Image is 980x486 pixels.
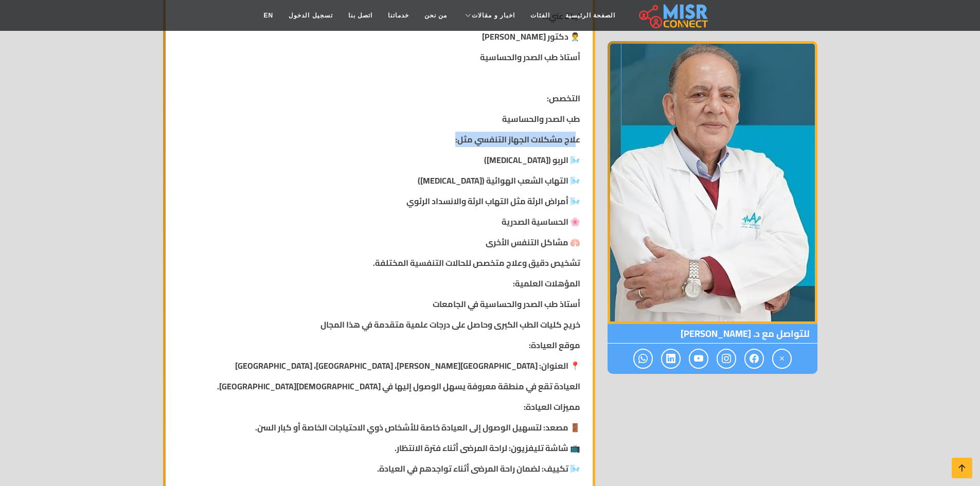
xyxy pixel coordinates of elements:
span: اخبار و مقالات [472,11,515,20]
strong: 🌬️ أمراض الرئة مثل التهاب الرئة والانسداد الرئوي [406,193,580,209]
strong: 🌬️ تكييف: لضمان راحة المرضى أثناء تواجدهم في العيادة. [377,461,580,476]
strong: علاج مشكلات الجهاز التنفسي مثل: [455,132,580,147]
a: EN [256,6,281,25]
strong: تشخيص دقيق وعلاج متخصص للحالات التنفسية المختلفة. [373,255,580,271]
strong: التخصص: [547,91,580,106]
strong: 📍 العنوان: [GEOGRAPHIC_DATA][PERSON_NAME]، [GEOGRAPHIC_DATA]، [GEOGRAPHIC_DATA] [235,358,580,373]
a: اخبار و مقالات [455,6,523,25]
a: تسجيل الدخول [281,6,340,25]
strong: 🌬️ الربو ([MEDICAL_DATA]) [484,152,580,168]
a: الصفحة الرئيسية [558,6,623,25]
strong: 🫁 مشاكل التنفس الأخرى [486,235,580,250]
a: خدماتنا [380,6,417,25]
strong: 🚪 مصعد: لتسهيل الوصول إلى العيادة خاصة للأشخاص ذوي الاحتياجات الخاصة أو كبار السن. [255,420,580,435]
strong: أستاذ طب الصدر والحساسية [480,49,580,65]
strong: أستاذ طب الصدر والحساسية في الجامعات [433,296,580,312]
strong: 🌸 الحساسية الصدرية [502,214,580,229]
strong: 👨‍⚕️ دكتور [PERSON_NAME] [482,29,580,44]
strong: طب الصدر والحساسية [502,111,580,127]
img: main.misr_connect [639,3,708,28]
a: اتصل بنا [341,6,380,25]
span: للتواصل مع د. [PERSON_NAME] [608,324,817,344]
a: من نحن [417,6,455,25]
strong: مميزات العيادة: [524,399,580,415]
img: د. محمد فراج [608,41,817,324]
a: الفئات [523,6,558,25]
strong: العيادة تقع في منطقة معروفة يسهل الوصول إليها في [DEMOGRAPHIC_DATA][GEOGRAPHIC_DATA]. [217,379,580,394]
strong: خريج كليات الطب الكبرى وحاصل على درجات علمية متقدمة في هذا المجال [320,317,580,332]
strong: موقع العيادة: [529,337,580,353]
strong: 🌬️ التهاب الشعب الهوائية ([MEDICAL_DATA]) [418,173,580,188]
strong: المؤهلات العلمية: [513,276,580,291]
strong: 📺 شاشة تليفزيون: لراحة المرضى أثناء فترة الانتظار. [395,440,580,456]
